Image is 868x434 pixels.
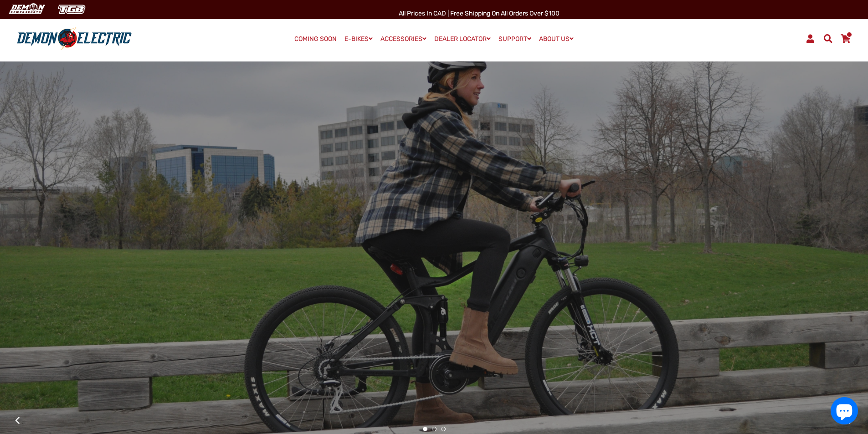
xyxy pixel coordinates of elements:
[5,2,48,17] img: Demon Electric
[291,33,340,46] a: COMING SOON
[828,397,861,427] inbox-online-store-chat: Shopify online store chat
[341,32,376,46] a: E-BIKES
[377,32,430,46] a: ACCESSORIES
[423,427,427,431] button: 1 of 3
[536,32,577,46] a: ABOUT US
[441,427,446,431] button: 3 of 3
[14,27,135,51] img: Demon Electric logo
[399,10,560,17] span: All Prices in CAD | Free shipping on all orders over $100
[431,32,494,46] a: DEALER LOCATOR
[432,427,437,431] button: 2 of 3
[495,32,534,46] a: SUPPORT
[53,2,90,17] img: TGB Canada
